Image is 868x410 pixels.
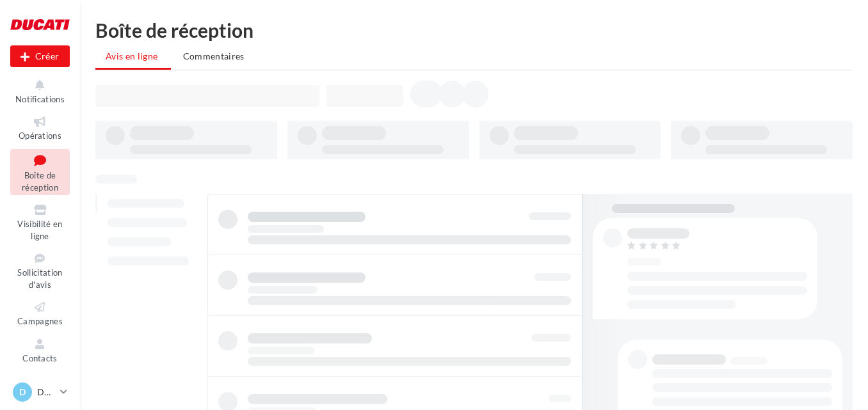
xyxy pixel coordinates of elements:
[10,297,70,329] a: Campagnes
[10,149,70,196] a: Boîte de réception
[10,45,70,67] div: Nouvelle campagne
[10,112,70,143] a: Opérations
[37,386,55,398] p: Ducati
[22,353,58,363] span: Contacts
[10,45,70,67] button: Créer
[10,380,70,404] a: D Ducati
[10,249,70,292] a: Sollicitation d'avis
[15,94,65,104] span: Notifications
[19,386,26,398] span: D
[17,219,62,241] span: Visibilité en ligne
[10,75,70,107] button: Notifications
[10,200,70,244] a: Visibilité en ligne
[17,267,62,290] span: Sollicitation d'avis
[22,170,58,193] span: Boîte de réception
[19,130,61,141] span: Opérations
[95,20,853,40] div: Boîte de réception
[10,335,70,366] a: Contacts
[17,316,63,326] span: Campagnes
[183,51,245,61] span: Commentaires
